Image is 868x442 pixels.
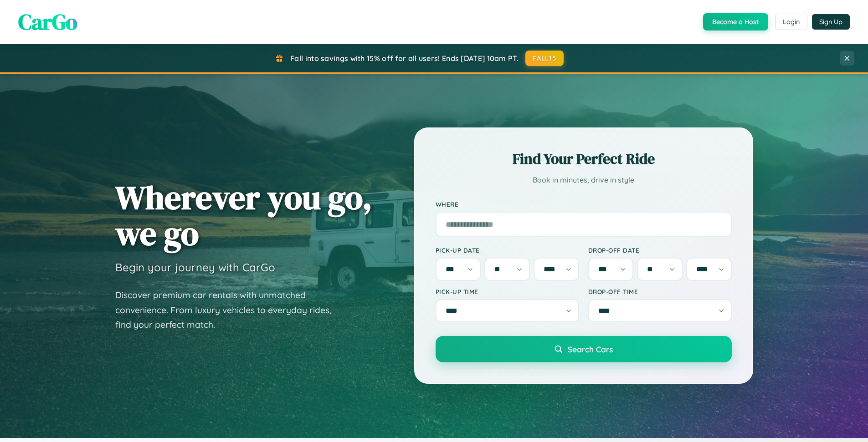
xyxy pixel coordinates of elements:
[775,14,807,30] button: Login
[568,344,613,354] span: Search Cars
[436,288,579,295] label: Pick-up Time
[115,260,275,274] h3: Begin your journey with CarGo
[115,288,343,332] p: Discover premium car rentals with unmatched convenience. From luxury vehicles to everyday rides, ...
[436,336,732,362] button: Search Cars
[290,54,519,63] span: Fall into savings with 15% off for all users! Ends [DATE] 10am PT.
[588,246,732,254] label: Drop-off Date
[588,288,732,295] label: Drop-off Time
[115,179,372,251] h1: Wherever you go, we go
[436,200,732,208] label: Where
[436,149,732,169] h2: Find Your Perfect Ride
[812,14,850,30] button: Sign Up
[436,173,732,187] p: Book in minutes, drive in style
[436,246,579,254] label: Pick-up Date
[18,7,77,37] span: CarGo
[525,51,564,66] button: FALL15
[703,13,768,30] button: Become a Host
